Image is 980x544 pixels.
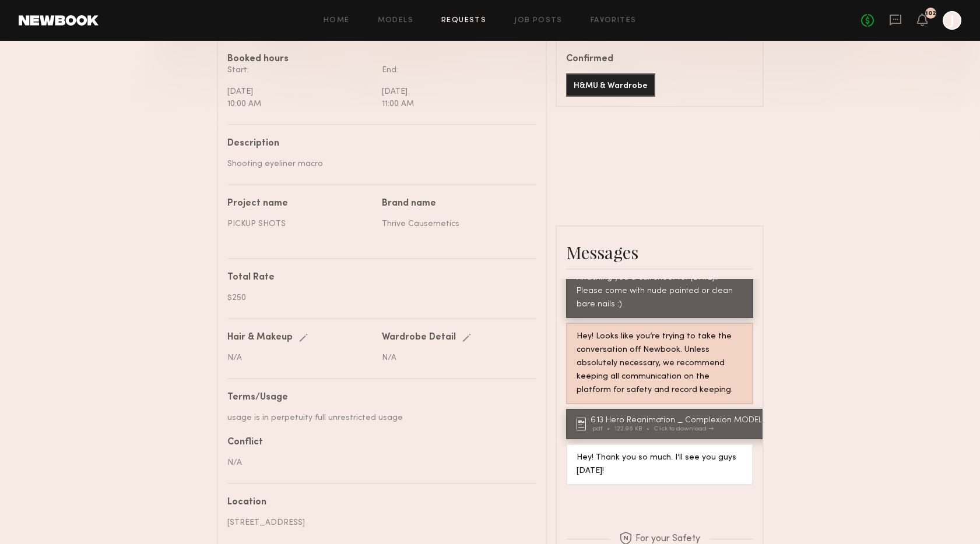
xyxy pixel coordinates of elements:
[227,98,373,110] div: 10:00 AM
[382,199,528,209] div: Brand name
[514,17,563,24] a: Job Posts
[227,158,528,170] div: Shooting eyeliner macro
[441,17,486,24] a: Requests
[378,17,413,24] a: Models
[566,55,753,64] div: Confirmed
[227,438,528,447] div: Conflict
[227,55,536,64] div: Booked hours
[925,10,936,17] div: 102
[227,352,373,364] div: N/A
[566,241,753,264] div: Messages
[382,98,528,110] div: 11:00 AM
[227,292,528,304] div: $250
[227,498,528,507] div: Location
[591,426,614,432] div: .pdf
[382,64,528,76] div: End:
[227,333,293,342] div: Hair & Makeup
[382,218,528,230] div: Thrive Causemetics
[591,17,637,24] a: Favorites
[382,352,528,364] div: N/A
[227,273,528,282] div: Total Rate
[577,451,743,478] div: Hey! Thank you so much. I’ll see you guys [DATE]!
[577,330,743,397] div: Hey! Looks like you’re trying to take the conversation off Newbook. Unless absolutely necessary, ...
[382,333,456,342] div: Wardrobe Detail
[227,517,528,529] div: [STREET_ADDRESS]
[654,426,714,432] div: Click to download
[943,11,961,30] a: J
[227,86,373,98] div: [DATE]
[324,17,350,24] a: Home
[577,416,798,432] a: 6.13 Hero Reanimation _ Complexion MODEL Call Sheet.pdf122.96 KBClick to download
[577,258,743,312] div: Hi!!! Attaching you a call sheet for [DATE]!! Please come with nude painted or clean bare nails :)
[227,393,528,402] div: Terms/Usage
[566,73,655,97] button: H&MU & Wardrobe
[382,86,528,98] div: [DATE]
[227,412,528,424] div: usage is in perpetuity full unrestricted usage
[227,457,528,469] div: N/A
[591,416,798,425] div: 6.13 Hero Reanimation _ Complexion MODEL Call Sheet
[614,426,654,432] div: 122.96 KB
[227,64,373,76] div: Start:
[227,139,528,149] div: Description
[227,199,373,209] div: Project name
[227,218,373,230] div: PICKUP SHOTS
